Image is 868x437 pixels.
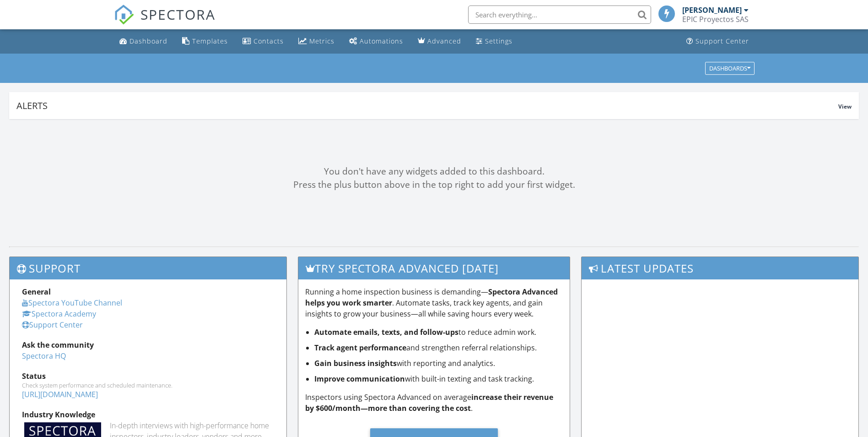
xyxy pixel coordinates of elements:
a: [URL][DOMAIN_NAME] [22,389,98,399]
a: SPECTORA [114,12,216,32]
h3: Latest Updates [582,257,858,279]
h3: Try spectora advanced [DATE] [298,257,570,279]
a: Dashboard [116,33,171,50]
div: Contacts [253,37,284,45]
p: Running a home inspection business is demanding— . Automate tasks, track key agents, and gain ins... [305,286,563,319]
div: Press the plus button above in the top right to add your first widget. [9,178,859,191]
a: Metrics [295,33,338,50]
a: Settings [472,33,516,50]
img: The Best Home Inspection Software - Spectora [114,5,134,25]
p: Inspectors using Spectora Advanced on average . [305,392,563,414]
div: Advanced [427,37,461,45]
div: EPIC Proyectos SAS [682,15,749,24]
a: Spectora Academy [22,309,96,319]
div: Ask the community [22,339,274,350]
div: Support Center [695,37,749,45]
a: Advanced [414,33,465,50]
div: Settings [485,37,512,45]
a: Automations (Basic) [345,33,407,50]
div: You don't have any widgets added to this dashboard. [9,165,859,178]
h3: Support [10,257,286,279]
a: Spectora HQ [22,351,66,361]
li: with built-in texting and task tracking. [314,373,563,384]
li: with reporting and analytics. [314,358,563,369]
div: [PERSON_NAME] [682,5,742,15]
li: and strengthen referral relationships. [314,342,563,353]
span: View [838,103,852,110]
div: Metrics [309,37,334,45]
strong: increase their revenue by $600/month—more than covering the cost [305,392,553,413]
a: Support Center [22,320,83,330]
strong: Spectora Advanced helps you work smarter [305,287,558,308]
input: Search everything... [468,5,651,24]
div: Dashboard [129,37,167,45]
button: Dashboards [705,62,755,75]
div: Industry Knowledge [22,409,274,420]
div: Check system performance and scheduled maintenance. [22,382,274,389]
a: Support Center [683,33,753,50]
strong: Improve communication [314,374,405,384]
strong: Track agent performance [314,343,406,353]
a: Contacts [239,33,287,50]
div: Automations [360,37,403,45]
strong: Automate emails, texts, and follow-ups [314,327,458,337]
div: Alerts [16,99,838,112]
li: to reduce admin work. [314,327,563,338]
strong: General [22,287,51,297]
span: SPECTORA [140,5,216,24]
a: Templates [178,33,232,50]
div: Dashboards [709,65,750,71]
div: Templates [192,37,228,45]
strong: Gain business insights [314,358,397,368]
a: Spectora YouTube Channel [22,298,122,308]
div: Status [22,371,274,382]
